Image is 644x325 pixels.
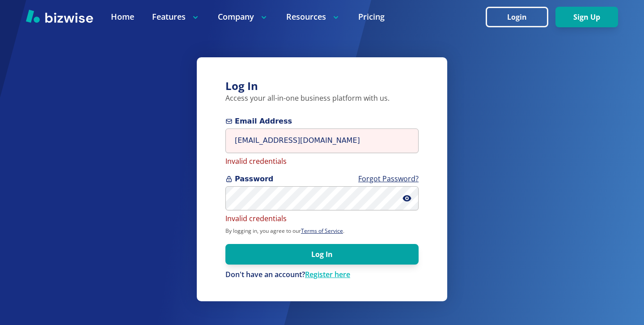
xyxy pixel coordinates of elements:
[225,94,419,103] p: Access your all-in-one business platform with us.
[305,269,350,279] a: Register here
[26,9,93,23] img: Bizwise Logo
[111,11,134,22] a: Home
[358,11,385,22] a: Pricing
[286,11,340,22] p: Resources
[225,227,419,235] p: By logging in, you agree to our .
[225,128,419,153] input: you@example.com
[486,7,548,27] button: Login
[225,214,419,224] p: Invalid credentials
[555,13,618,21] a: Sign Up
[225,270,419,280] div: Don't have an account?Register here
[225,157,419,167] p: Invalid credentials
[301,227,343,235] a: Terms of Service
[358,174,419,184] a: Forgot Password?
[225,270,419,280] p: Don't have an account?
[225,79,419,94] h3: Log In
[218,11,268,22] p: Company
[486,13,555,21] a: Login
[225,116,419,127] span: Email Address
[555,7,618,27] button: Sign Up
[152,11,200,22] p: Features
[225,244,419,265] button: Log In
[225,174,419,184] span: Password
